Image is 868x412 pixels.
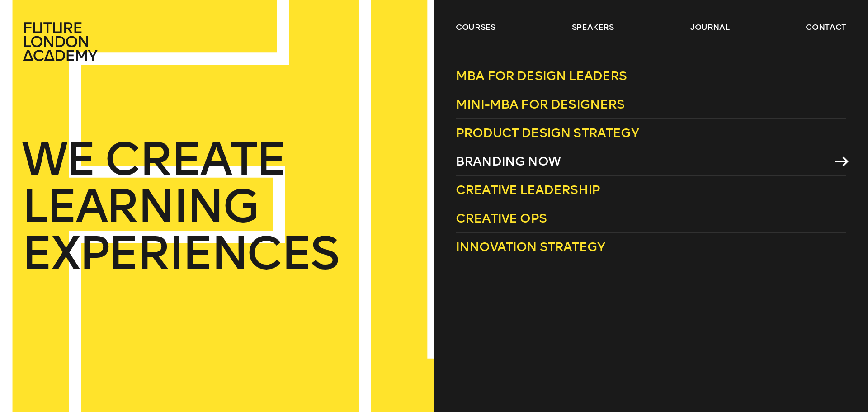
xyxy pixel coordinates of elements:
[572,22,614,33] a: speakers
[456,204,846,233] a: Creative Ops
[456,97,625,112] span: Mini-MBA for Designers
[456,239,605,254] span: Innovation Strategy
[456,125,639,140] span: Product Design Strategy
[456,119,846,147] a: Product Design Strategy
[456,90,846,119] a: Mini-MBA for Designers
[806,22,846,33] a: contact
[690,22,730,33] a: journal
[456,68,627,83] span: MBA for Design Leaders
[456,154,561,169] span: Branding Now
[456,211,547,226] span: Creative Ops
[456,147,846,176] a: Branding Now
[456,182,600,197] span: Creative Leadership
[456,62,846,90] a: MBA for Design Leaders
[456,22,495,33] a: courses
[456,233,846,261] a: Innovation Strategy
[456,176,846,204] a: Creative Leadership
